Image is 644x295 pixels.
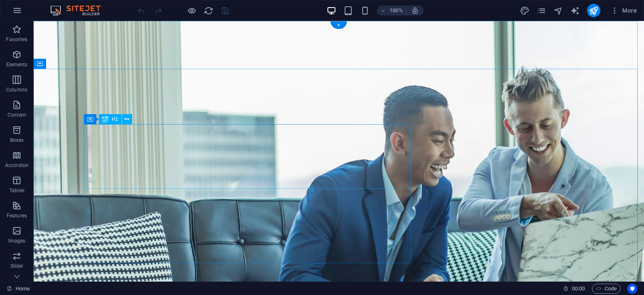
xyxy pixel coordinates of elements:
[553,6,563,16] i: Navigator
[330,21,347,29] div: +
[112,117,118,122] span: H1
[203,5,213,16] button: reload
[6,61,28,68] p: Elements
[592,284,621,294] button: Code
[610,6,637,15] span: More
[377,5,407,16] button: 100%
[48,5,111,16] img: Editor Logo
[572,284,585,294] span: 00 00
[563,284,585,294] h6: Session time
[7,212,27,219] p: Features
[10,137,24,144] p: Boxes
[587,4,600,17] button: publish
[570,5,580,16] button: text_generator
[8,238,26,244] p: Images
[553,5,563,16] button: navigator
[589,6,598,16] i: Publish
[607,4,640,17] button: More
[390,5,403,16] h6: 100%
[537,5,547,16] button: pages
[187,5,197,16] button: Click here to leave preview mode and continue editing
[8,112,26,118] p: Content
[6,36,27,43] p: Favorites
[5,162,29,169] p: Accordion
[578,285,579,292] span: :
[9,187,24,194] p: Tables
[204,6,213,16] i: Reload page
[570,6,580,16] i: AI Writer
[627,284,637,294] button: Usercentrics
[6,86,27,93] p: Columns
[596,284,617,294] span: Code
[520,5,530,16] button: design
[7,284,30,294] a: Click to cancel selection. Double-click to open Pages
[520,6,530,16] i: Design (Ctrl+Alt+Y)
[537,6,546,16] i: Pages (Ctrl+Alt+S)
[10,263,23,269] p: Slider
